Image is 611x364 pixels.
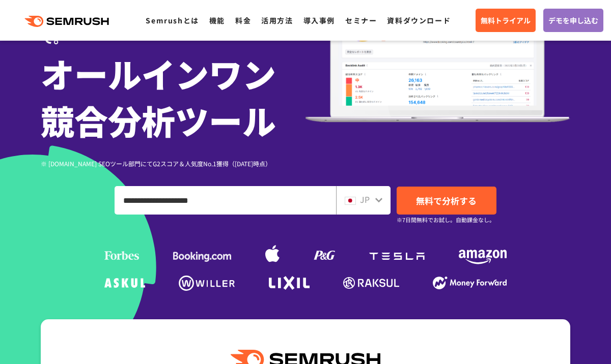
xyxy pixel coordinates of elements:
[387,15,451,25] a: 資料ダウンロード
[261,15,293,25] a: 活用方法
[548,15,598,26] span: デモを申し込む
[115,187,336,214] input: ドメイン、キーワードまたはURLを入力してください
[209,15,225,25] a: 機能
[397,187,496,215] a: 無料で分析する
[481,15,531,26] span: 無料トライアル
[476,9,536,32] a: 無料トライアル
[235,15,251,25] a: 料金
[397,215,495,225] small: ※7日間無料でお試し。自動課金なし。
[360,193,370,205] span: JP
[41,159,305,168] div: ※ [DOMAIN_NAME] SEOツール部門にてG2スコア＆人気度No.1獲得（[DATE]時点）
[345,15,377,25] a: セミナー
[146,15,199,25] a: Semrushとは
[543,9,603,32] a: デモを申し込む
[416,194,477,207] span: 無料で分析する
[41,50,305,143] h1: オールインワン 競合分析ツール
[303,15,335,25] a: 導入事例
